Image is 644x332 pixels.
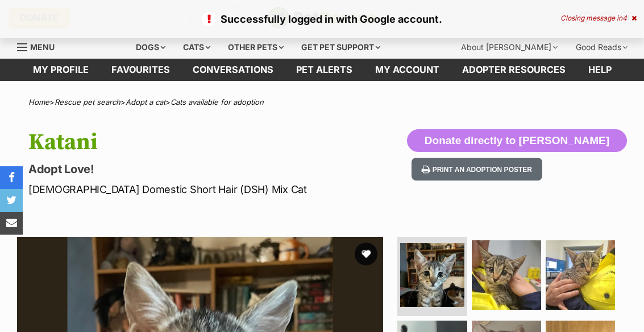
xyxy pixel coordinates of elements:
a: My account [364,59,451,81]
span: Menu [30,42,55,52]
p: [DEMOGRAPHIC_DATA] Domestic Short Hair (DSH) Mix Cat [28,182,394,197]
a: Favourites [100,59,181,81]
img: Photo of Katani [546,240,615,310]
div: About [PERSON_NAME] [453,36,566,59]
div: Other pets [220,36,292,59]
div: Dogs [128,36,173,59]
button: Donate directly to [PERSON_NAME] [407,129,627,152]
div: Good Reads [568,36,635,59]
a: conversations [181,59,285,81]
p: Successfully logged in with Google account. [11,11,633,27]
a: Adopt a cat [126,97,165,106]
a: Menu [17,36,63,56]
div: Closing message in [560,14,637,22]
h1: Katani [28,129,394,155]
a: Cats available for adoption [171,97,264,106]
button: favourite [355,243,377,265]
span: 4 [622,14,627,22]
a: Rescue pet search [55,97,121,106]
img: Photo of Katani [472,240,541,310]
button: Print an adoption poster [412,158,542,181]
p: Adopt Love! [28,161,394,177]
div: Cats [175,36,218,59]
a: Pet alerts [285,59,364,81]
a: Home [28,97,49,106]
img: Photo of Katani [400,243,464,307]
a: Adopter resources [451,59,577,81]
a: My profile [22,59,100,81]
a: Help [577,59,623,81]
div: Get pet support [293,36,388,59]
